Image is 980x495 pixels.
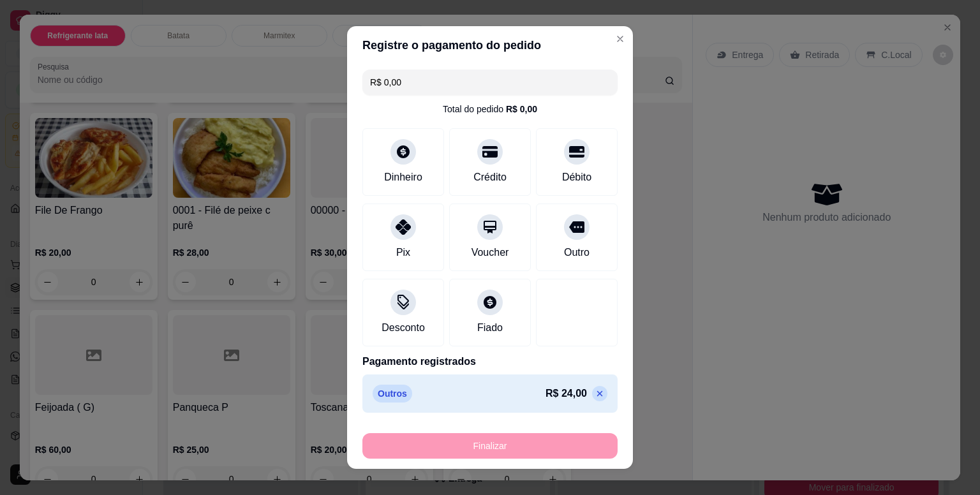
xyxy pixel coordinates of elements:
[370,70,610,95] input: Ex.: hambúrguer de cordeiro
[477,320,503,336] div: Fiado
[384,170,422,185] div: Dinheiro
[347,26,633,64] header: Registre o pagamento do pedido
[546,386,587,401] p: R$ 24,00
[506,103,537,115] div: R$ 0,00
[471,245,509,260] div: Voucher
[373,385,412,403] p: Outros
[443,103,537,115] div: Total do pedido
[396,245,410,260] div: Pix
[473,170,507,185] div: Crédito
[564,245,590,260] div: Outro
[362,354,618,369] p: Pagamento registrados
[562,170,591,185] div: Débito
[382,320,425,336] div: Desconto
[610,29,630,49] button: Close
